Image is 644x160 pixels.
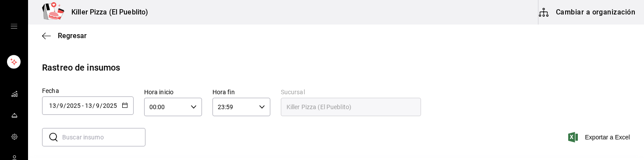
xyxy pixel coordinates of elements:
[42,32,87,40] button: Regresar
[62,128,145,146] input: Buscar insumo
[42,61,120,74] div: Rastreo de insumos
[66,102,81,109] input: Year
[144,89,202,95] label: Hora inicio
[57,102,59,109] span: /
[212,89,270,95] label: Hora fin
[58,32,87,40] span: Regresar
[570,132,630,142] button: Exportar a Excel
[92,102,95,109] span: /
[281,89,421,95] label: Sucursal
[11,23,18,30] button: open drawer
[103,102,117,109] input: Year
[64,7,148,18] h3: Killer Pizza (El Pueblito)
[42,87,59,94] span: Fecha
[49,102,57,109] input: Day
[85,102,92,109] input: Day
[82,102,84,109] span: -
[96,102,100,109] input: Month
[64,102,66,109] span: /
[59,102,64,109] input: Month
[100,102,103,109] span: /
